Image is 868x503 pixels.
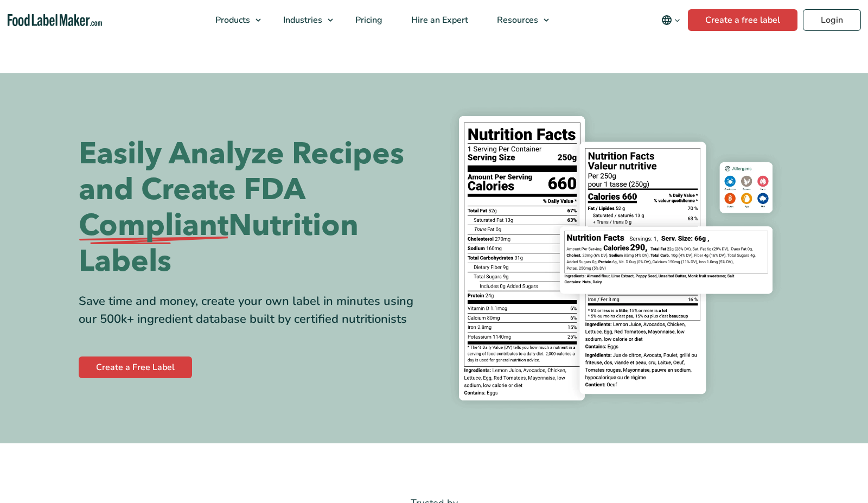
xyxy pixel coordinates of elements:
h1: Easily Analyze Recipes and Create FDA Nutrition Labels [79,136,426,279]
a: Create a Free Label [79,356,192,378]
span: Hire an Expert [408,14,469,26]
a: Food Label Maker homepage [8,14,102,27]
a: Create a free label [688,9,797,31]
a: Login [803,9,861,31]
span: Resources [494,14,539,26]
button: Change language [654,9,688,31]
span: Products [212,14,251,26]
span: Pricing [352,14,384,26]
span: Industries [280,14,323,26]
div: Save time and money, create your own label in minutes using our 500k+ ingredient database built b... [79,292,426,328]
span: Compliant [79,208,228,244]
